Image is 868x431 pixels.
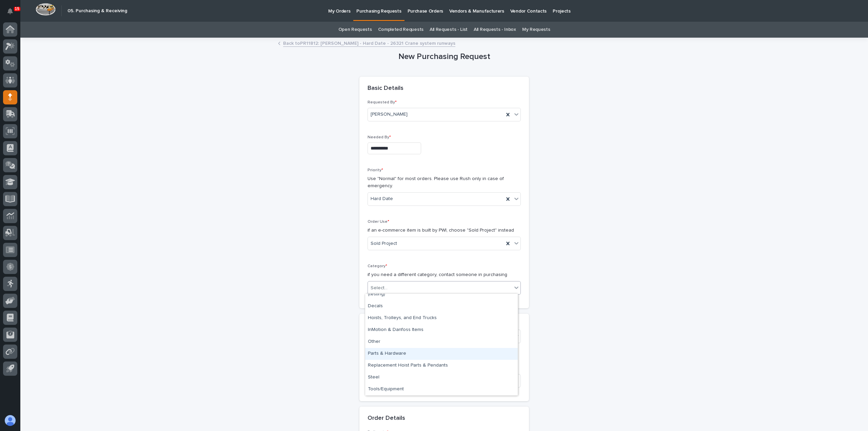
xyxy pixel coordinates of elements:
div: Steel [365,372,518,384]
span: Sold Project [371,240,397,247]
span: Order Use [368,220,389,224]
span: [PERSON_NAME] [371,111,408,118]
a: Back toPR11812: [PERSON_NAME] - Hard Date - 26321 Crane system runways [283,39,455,47]
a: Open Requests [338,22,372,38]
p: 15 [15,6,19,11]
span: Requested By [368,100,397,104]
a: Completed Requests [378,22,423,38]
p: if you need a different category, contact someone in purchasing [368,271,521,278]
div: (testing) [365,289,518,300]
div: Decals [365,300,518,312]
div: Parts & Hardware [365,348,518,360]
div: Other [365,336,518,348]
a: My Requests [522,22,550,38]
button: users-avatar [3,413,17,428]
div: Replacement Hoist Parts & Pendants [365,360,518,372]
span: Category [368,264,387,268]
span: Hard Date [371,195,393,202]
img: Workspace Logo [36,3,56,16]
div: Notifications15 [8,8,17,19]
h2: Basic Details [368,85,403,92]
div: Hoists, Trolleys, and End Trucks [365,312,518,324]
div: Tools/Equipment [365,384,518,395]
p: if an e-commerce item is built by PWI, choose "Sold Project" instead [368,227,521,234]
span: Needed By [368,135,391,139]
p: Use "Normal" for most orders. Please use Rush only in case of emergency. [368,175,521,190]
button: Notifications [3,4,17,18]
div: Select... [371,285,388,292]
a: All Requests - Inbox [474,22,516,38]
a: All Requests - List [430,22,468,38]
h1: New Purchasing Request [359,52,529,62]
h2: Order Details [368,415,405,422]
h2: 05. Purchasing & Receiving [67,8,127,14]
div: InMotion & Danfoss Items [365,324,518,336]
span: Priority [368,168,383,172]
